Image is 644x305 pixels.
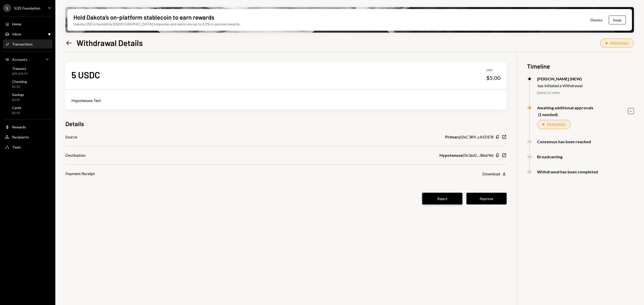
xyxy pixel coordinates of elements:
h3: Timeline [527,62,634,70]
div: Broadcasting [537,154,562,159]
a: Inbox [3,29,52,38]
div: S [3,4,11,12]
div: Cards [12,106,21,110]
h3: Details [65,120,84,128]
a: Savings$0.00 [3,91,52,103]
div: has initiated a Withdrawal [538,83,583,88]
b: Hypotenuse [439,152,463,158]
div: [DATE] 12:14 PM [537,91,634,95]
div: [PERSON_NAME] (NEW) [537,76,583,81]
div: $0.00 [12,111,21,115]
div: ( 0x3ad2...38e69e ) [439,152,494,158]
div: Dakota USD is backed by [DEMOGRAPHIC_DATA] treasuries and earns you up to 3.5% in passive rewards. [73,21,240,27]
button: Swap [609,16,626,24]
div: $0.00 [12,85,27,89]
a: Team [3,142,52,151]
button: Download [482,171,507,177]
div: SIZE Foundation [14,6,40,10]
div: USD [486,68,501,72]
a: Checking$0.00 [3,78,52,90]
div: Destination [65,152,86,158]
div: Transactions [12,42,33,46]
div: Home [12,22,21,26]
div: Payment Receipt [65,171,95,177]
div: Hypotenuse Test [71,97,501,104]
div: Source [65,134,77,140]
h1: Withdrawal Details [76,38,143,48]
a: Recipients [3,132,52,141]
div: $95,658.97 [12,72,28,76]
a: Home [3,19,52,28]
a: Rewards [3,122,52,131]
div: PENDING [547,122,566,127]
div: Checking [12,79,27,84]
div: 5 USDC [71,69,100,80]
button: Reject [422,193,462,205]
a: Transactions [3,39,52,48]
button: Dismiss [584,14,609,26]
b: Primary [445,134,460,140]
div: Awaiting additional approvals [537,105,593,110]
div: (1 needed) [538,112,593,117]
div: Consensus has been reached [537,139,591,144]
div: PENDING [610,41,629,45]
div: Savings [12,92,24,97]
div: Download [482,171,500,176]
div: Team [12,145,21,149]
div: $0.00 [12,98,24,102]
div: Treasury [12,66,28,71]
div: Rewards [12,125,26,129]
a: Cards$0.00 [3,104,52,116]
div: Hold Dakota’s on-platform stablecoin to earn rewards [73,13,214,21]
div: Recipients [12,135,29,139]
button: Approve [466,193,507,205]
a: Accounts [3,55,52,64]
div: ( 0xC389...cA5DE9 ) [445,134,494,140]
div: $5.00 [486,74,501,81]
div: Withdrawal has been completed [537,169,598,174]
a: Treasury$95,658.97 [3,65,52,77]
div: Inbox [12,32,21,36]
div: Accounts [12,57,27,62]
